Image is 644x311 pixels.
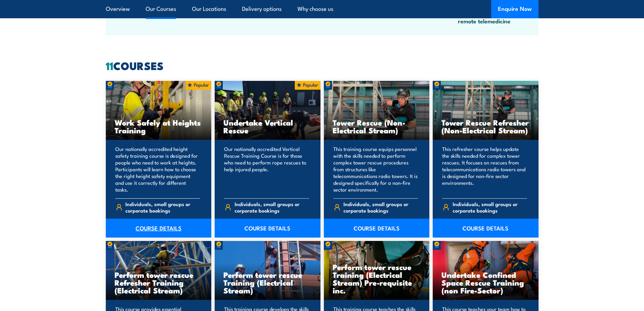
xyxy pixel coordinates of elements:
[333,146,418,193] p: This training course equips personnel with the skills needed to perform complex tower rescue proc...
[333,263,421,294] h3: Perform tower rescue Training (Electrical Stream) Pre-requisite inc.
[224,146,309,193] p: Our nationally accredited Vertical Rescue Training Course is for those who need to perform rope r...
[324,219,430,238] a: COURSE DETAILS
[442,271,530,294] h3: Undertake Confined Space Rescue Training (non Fire-Sector)
[115,146,200,193] p: Our nationally accredited height safety training course is designed for people who need to work a...
[106,219,212,238] a: COURSE DETAILS
[442,118,530,134] h3: Tower Rescue Refresher (Non-Electrical Stream)
[106,61,539,70] h2: COURSES
[333,118,421,134] h3: Tower Rescue (Non-Electrical Stream)
[223,118,312,134] h3: Undertake Vertical Rescue
[106,57,113,74] strong: 11
[343,201,418,214] span: Individuals, small groups or corporate bookings
[115,118,203,134] h3: Work Safely at Heights Training
[433,219,539,238] a: COURSE DETAILS
[442,146,527,193] p: This refresher course helps update the skills needed for complex tower rescues. It focuses on res...
[223,271,312,294] h3: Perform tower rescue Training (Electrical Stream)
[215,219,320,238] a: COURSE DETAILS
[115,271,203,294] h3: Perform tower rescue Refresher Training (Electrical Stream)
[453,201,527,214] span: Individuals, small groups or corporate bookings
[235,201,309,214] span: Individuals, small groups or corporate bookings
[125,201,200,214] span: Individuals, small groups or corporate bookings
